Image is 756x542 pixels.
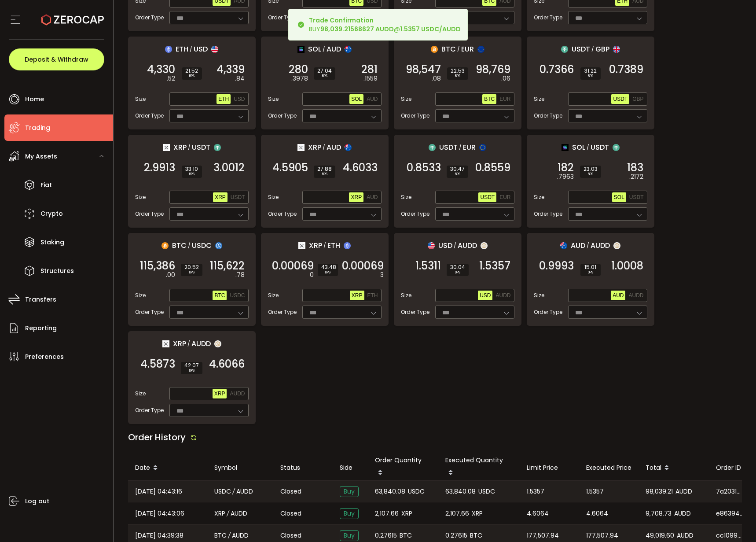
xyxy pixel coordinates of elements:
[494,291,512,300] button: AUDD
[345,144,352,151] img: aud_portfolio.svg
[629,172,643,181] em: .2172
[140,360,175,369] span: 4.5873
[611,291,625,300] button: AUD
[25,495,49,508] span: Log out
[595,44,609,55] span: GBP
[188,144,191,151] em: /
[646,531,674,541] span: 49,019.60
[213,389,227,398] button: XRP
[498,192,512,202] button: EUR
[476,65,510,74] span: 98,769
[232,94,246,104] button: USD
[475,163,510,172] span: 0.8559
[400,25,461,33] b: 1.5357 USDC/AUDD
[187,340,190,348] em: /
[380,270,384,280] em: 3
[147,65,175,74] span: 4,330
[135,308,164,316] span: Order Type
[280,487,301,496] span: Closed
[439,142,458,153] span: USDT
[268,95,279,103] span: Size
[135,14,164,22] span: Order Type
[268,112,297,120] span: Order Type
[268,210,297,218] span: Order Type
[558,163,574,172] span: 182
[534,308,562,316] span: Order Type
[627,291,645,300] button: AUDD
[586,509,608,519] span: 4.6064
[327,142,341,153] span: AUD
[310,270,314,280] em: 0
[479,262,510,270] span: 1.5357
[340,508,359,519] span: Buy
[40,265,74,277] span: Structures
[408,487,425,497] span: USDC
[217,94,231,104] button: ETH
[368,455,438,480] div: Order Quantity
[235,270,245,280] em: .78
[463,142,476,153] span: EUR
[478,487,495,497] span: USDC
[611,262,643,270] span: 1.0008
[209,360,245,369] span: 4.6066
[495,292,510,299] span: AUDD
[25,56,88,63] span: Deposit & Withdraw
[128,461,207,476] div: Date
[215,194,226,200] span: XRP
[450,270,465,275] i: BPS
[534,95,544,103] span: Size
[167,74,175,83] em: .52
[272,163,308,172] span: 4.5905
[323,242,326,250] em: /
[560,242,567,249] img: aud_portfolio.svg
[478,291,492,300] button: USD
[572,142,585,153] span: SOL
[591,45,594,53] em: /
[365,192,379,202] button: AUD
[458,240,477,251] span: AUDD
[9,48,104,70] button: Deposit & Withdraw
[214,340,221,347] img: zuPXiwguUFiBOIQyqLOiXsnnNitlx7q4LCwEbLHADjIpTka+Lip0HH8D0VTrd02z+wEAAAAASUVORK5CYII=
[135,509,184,519] span: [DATE] 04:43:06
[400,531,412,541] span: BTC
[327,240,340,251] span: ETH
[217,65,245,74] span: 4,339
[365,94,379,104] button: AUD
[192,240,212,251] span: USDC
[135,210,164,218] span: Order Type
[280,509,301,518] span: Closed
[631,94,645,104] button: GBP
[572,44,590,55] span: USDT
[534,291,544,299] span: Size
[327,44,341,55] span: AUD
[557,172,574,181] em: .7963
[646,509,672,519] span: 9,708.73
[340,486,359,497] span: Buy
[135,487,182,497] span: [DATE] 04:43:16
[173,338,186,349] span: XRP
[361,65,378,74] span: 281
[586,531,618,541] span: 177,507.94
[498,94,512,104] button: EUR
[584,265,597,270] span: 15.01
[213,163,245,172] span: 3.0012
[478,192,496,202] button: USDT
[291,74,308,83] em: .3978
[561,144,569,151] img: sol_portfolio.png
[349,94,363,104] button: SOL
[614,194,624,200] span: SOL
[218,96,229,102] span: ETH
[317,74,332,79] i: BPS
[584,172,598,177] i: BPS
[451,68,465,74] span: 22.53
[25,150,57,163] span: My Assets
[429,144,436,151] img: usdt_portfolio.svg
[438,455,520,480] div: Executed Quantity
[135,193,146,201] span: Size
[190,45,192,53] em: /
[25,293,56,306] span: Transfers
[135,112,164,120] span: Order Type
[268,14,297,22] span: Order Type
[627,163,643,172] span: 183
[144,163,175,172] span: 2.9913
